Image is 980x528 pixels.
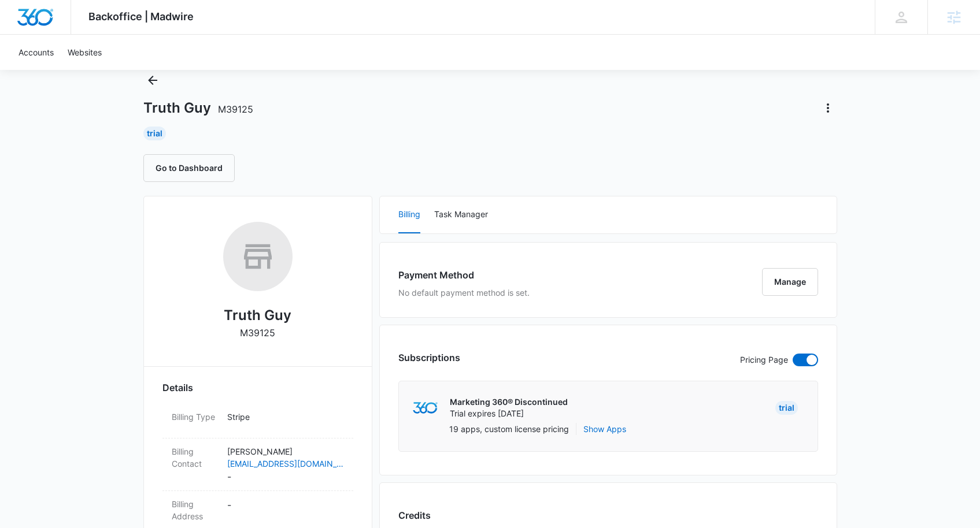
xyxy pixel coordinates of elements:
div: Billing TypeStripe [162,404,353,438]
a: Accounts [12,35,61,70]
div: Billing Contact[PERSON_NAME][EMAIL_ADDRESS][DOMAIN_NAME]- [162,438,353,491]
h3: Subscriptions [398,351,460,365]
dt: Billing Type [172,411,218,423]
p: Pricing Page [740,354,788,366]
div: Trial [775,401,798,415]
button: Billing [398,196,420,233]
p: Trial expires [DATE] [450,408,568,419]
button: Back [143,71,162,90]
h3: Payment Method [398,268,530,282]
a: Websites [61,35,109,70]
dd: - [227,445,344,484]
button: Manage [762,268,818,296]
button: Show Apps [583,423,626,435]
button: Actions [819,99,837,117]
p: No default payment method is set. [398,287,530,299]
p: Marketing 360® Discontinued [450,396,568,408]
button: Task Manager [434,196,488,233]
h1: Truth Guy [143,99,253,117]
span: M39125 [218,103,253,115]
button: Go to Dashboard [143,154,235,182]
div: Trial [143,127,166,140]
dt: Billing Address [172,498,218,522]
h2: Truth Guy [224,305,291,326]
dt: Billing Contact [172,445,218,470]
span: Backoffice | Madwire [88,10,194,23]
p: M39125 [240,326,275,340]
h3: Credits [398,508,431,522]
span: Details [162,381,193,395]
p: 19 apps, custom license pricing [449,423,569,435]
dd: - [227,498,344,522]
a: [EMAIL_ADDRESS][DOMAIN_NAME] [227,458,344,470]
p: Stripe [227,411,344,423]
p: [PERSON_NAME] [227,445,344,458]
img: marketing360Logo [413,402,438,414]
